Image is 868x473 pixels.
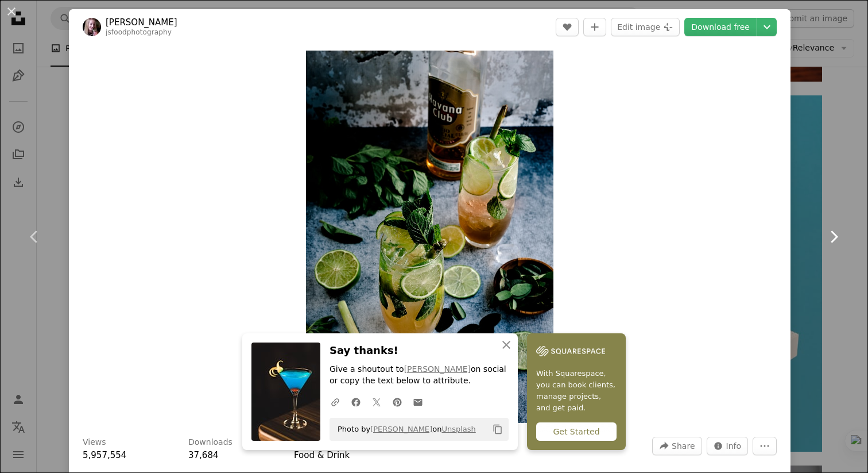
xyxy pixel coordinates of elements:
[306,51,554,423] img: two lemon juice on tabletop
[83,18,101,36] img: Go to Jennifer Schmidt's profile
[294,450,350,460] a: Food & Drink
[366,390,387,413] a: Share on Twitter
[83,450,126,460] span: 5,957,554
[672,437,695,455] span: Share
[330,364,509,387] p: Give a shoutout to on social or copy the text below to attribute.
[306,51,554,423] button: Zoom in on this image
[408,390,428,413] a: Share over email
[556,18,579,36] button: Like
[684,18,757,36] a: Download free
[652,437,702,455] button: Share this image
[707,437,749,455] button: Stats about this image
[799,182,868,292] a: Next
[106,28,172,36] a: jsfoodphotography
[188,450,219,460] span: 37,684
[527,333,626,450] a: With Squarespace, you can book clients, manage projects, and get paid.Get Started
[726,437,742,455] span: Info
[753,437,777,455] button: More Actions
[583,18,606,36] button: Add to Collection
[106,17,177,28] a: [PERSON_NAME]
[611,18,680,36] button: Edit image
[488,420,507,439] button: Copy to clipboard
[536,343,605,360] img: file-1747939142011-51e5cc87e3c9
[346,390,366,413] a: Share on Facebook
[330,343,509,359] h3: Say thanks!
[332,420,476,439] span: Photo by on
[387,390,408,413] a: Share on Pinterest
[441,425,475,433] a: Unsplash
[757,18,777,36] button: Choose download size
[536,422,617,441] div: Get Started
[536,368,617,414] span: With Squarespace, you can book clients, manage projects, and get paid.
[188,437,232,448] h3: Downloads
[370,425,432,433] a: [PERSON_NAME]
[83,437,106,448] h3: Views
[404,364,471,374] a: [PERSON_NAME]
